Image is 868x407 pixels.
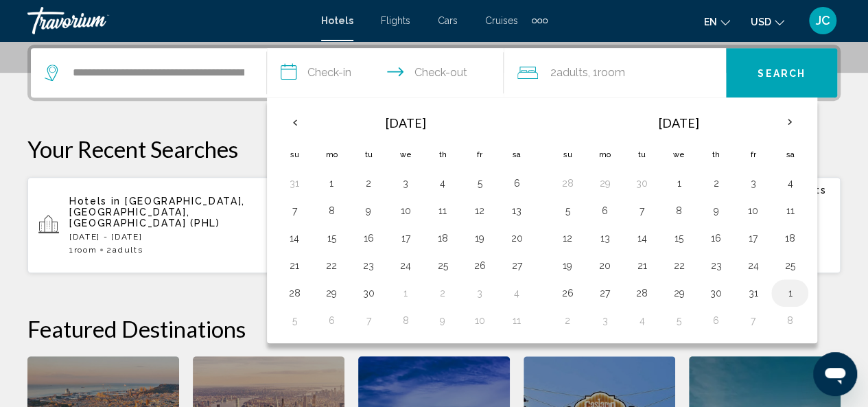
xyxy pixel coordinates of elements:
button: Day 21 [631,256,653,275]
button: Day 13 [506,201,528,220]
span: Search [758,68,806,79]
button: Day 6 [594,201,615,220]
button: Day 7 [283,201,305,220]
button: Day 6 [705,311,727,330]
button: Day 21 [283,256,305,275]
button: Day 8 [395,311,417,330]
button: Day 23 [705,256,727,275]
span: Hotels in [69,196,121,207]
h2: Featured Destinations [27,315,841,342]
p: Your Recent Searches [27,135,841,163]
button: Day 3 [469,283,491,303]
button: Day 6 [320,311,342,330]
button: Day 23 [357,256,379,275]
button: Day 26 [469,256,491,275]
button: Day 19 [469,229,491,248]
button: Day 17 [395,229,417,248]
th: [DATE] [313,106,498,139]
span: [GEOGRAPHIC_DATA], [GEOGRAPHIC_DATA], [GEOGRAPHIC_DATA] (PHL) [69,196,245,229]
div: Search widget [31,48,837,97]
button: Day 18 [432,229,454,248]
button: Day 25 [779,256,801,275]
button: Day 27 [594,283,615,303]
button: Day 5 [556,201,578,220]
button: Day 28 [283,283,305,303]
button: Day 31 [283,174,305,193]
button: Day 16 [357,229,379,248]
button: Day 9 [705,201,727,220]
button: Extra navigation items [532,10,548,32]
button: Day 9 [357,201,379,220]
span: Room [598,66,625,79]
button: Day 10 [395,201,417,220]
button: Day 30 [631,174,653,193]
button: Previous month [276,106,313,138]
button: Day 20 [506,229,528,248]
button: Day 30 [357,283,379,303]
span: , 1 [588,63,625,82]
button: Day 3 [742,174,764,193]
button: Day 28 [631,283,653,303]
button: Day 11 [432,201,454,220]
button: Day 8 [668,201,690,220]
a: Travorium [27,7,307,34]
button: Day 11 [779,201,801,220]
span: 1 [69,245,97,255]
button: Day 31 [742,283,764,303]
button: Day 20 [594,256,615,275]
button: Travelers: 2 adults, 0 children [504,48,726,97]
button: Day 5 [469,174,491,193]
span: Adults [113,245,143,255]
button: Day 30 [705,283,727,303]
button: Day 3 [594,311,615,330]
button: Day 11 [506,311,528,330]
button: Day 4 [432,174,454,193]
button: Day 2 [705,174,727,193]
button: Hotels in [GEOGRAPHIC_DATA], [GEOGRAPHIC_DATA], [GEOGRAPHIC_DATA] (PHL)[DATE] - [DATE]1Room2Adults [27,176,290,274]
span: Room [74,245,97,255]
button: Day 16 [705,229,727,248]
iframe: Button to launch messaging window [813,352,857,396]
button: Day 29 [320,283,342,303]
button: Day 5 [668,311,690,330]
span: USD [751,16,771,27]
a: Flights [381,15,410,26]
th: [DATE] [586,106,771,139]
span: en [704,16,717,27]
button: Day 10 [742,201,764,220]
a: Cars [438,15,458,26]
button: User Menu [805,6,841,35]
button: Day 1 [320,174,342,193]
button: Day 6 [506,174,528,193]
button: Day 8 [779,311,801,330]
button: Day 12 [469,201,491,220]
button: Day 2 [357,174,379,193]
a: Hotels [321,15,353,26]
button: Day 2 [432,283,454,303]
button: Day 4 [631,311,653,330]
button: Day 12 [556,229,578,248]
button: Day 29 [668,283,690,303]
span: 2 [106,245,143,255]
button: Day 24 [395,256,417,275]
button: Day 9 [432,311,454,330]
button: Day 22 [320,256,342,275]
button: Change currency [751,12,784,32]
button: Day 25 [432,256,454,275]
button: Day 26 [556,283,578,303]
button: Change language [704,12,730,32]
button: Day 19 [556,256,578,275]
button: Day 7 [631,201,653,220]
button: Day 4 [506,283,528,303]
p: [DATE] - [DATE] [69,232,279,242]
a: Cruises [485,15,518,26]
button: Day 4 [779,174,801,193]
button: Day 1 [395,283,417,303]
button: Day 7 [357,311,379,330]
button: Check in and out dates [267,48,503,97]
button: Day 29 [594,174,615,193]
button: Day 14 [283,229,305,248]
button: Day 7 [742,311,764,330]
